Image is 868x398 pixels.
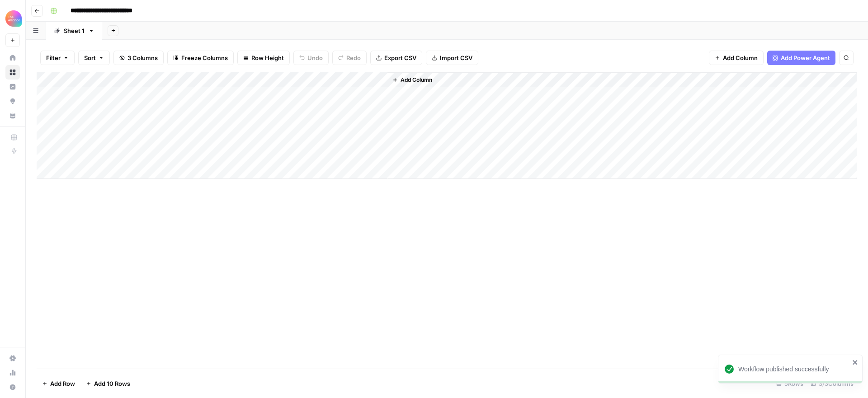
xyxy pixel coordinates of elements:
button: Import CSV [426,51,478,65]
span: Undo [307,53,323,62]
a: Browse [5,65,20,80]
button: Add Row [37,376,80,391]
button: Add Column [389,74,436,86]
button: Sort [78,51,110,65]
span: Filter [46,53,61,62]
span: Redo [346,53,361,62]
button: Help + Support [5,380,20,394]
div: Workflow published successfully [738,365,849,374]
button: 3 Columns [113,51,164,65]
span: Add Row [50,379,75,388]
button: Add 10 Rows [80,376,136,391]
button: close [852,359,859,366]
span: 3 Columns [127,53,158,62]
span: Add Power Agent [781,53,830,62]
button: Redo [332,51,367,65]
a: Usage [5,365,20,380]
img: Alliance Logo [5,10,22,27]
button: Row Height [237,51,290,65]
button: Undo [293,51,329,65]
button: Workspace: Alliance [5,7,20,30]
a: Sheet 1 [46,22,102,40]
button: Add Column [709,51,764,65]
a: Settings [5,351,20,365]
button: Add Power Agent [767,51,835,65]
a: Your Data [5,108,20,123]
span: Freeze Columns [181,53,228,62]
button: Freeze Columns [167,51,234,65]
span: Sort [84,53,96,62]
span: Import CSV [440,53,472,62]
span: Add Column [723,53,758,62]
div: 3/3 Columns [807,376,857,391]
span: Export CSV [384,53,416,62]
span: Add 10 Rows [94,379,130,388]
a: Opportunities [5,94,20,108]
button: Export CSV [370,51,422,65]
div: 5 Rows [773,376,807,391]
button: Filter [40,51,75,65]
div: Sheet 1 [64,26,85,35]
span: Row Height [251,53,284,62]
a: Home [5,51,20,65]
span: Add Column [401,76,432,84]
a: Insights [5,80,20,94]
